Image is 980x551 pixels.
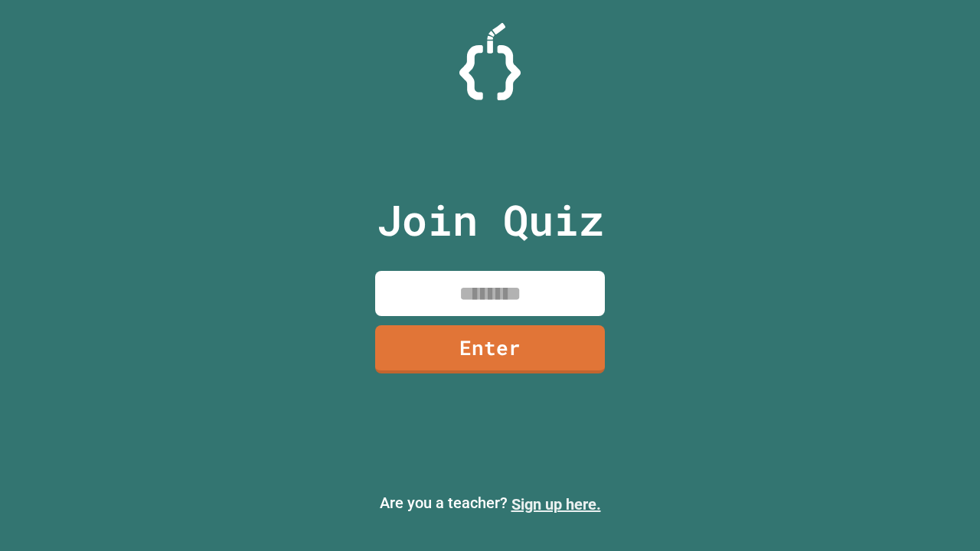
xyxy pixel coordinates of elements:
a: Sign up here. [511,495,601,514]
p: Join Quiz [377,188,604,252]
iframe: chat widget [853,423,965,488]
p: Are you a teacher? [12,491,968,516]
iframe: chat widget [916,490,965,536]
img: Logo.svg [459,23,521,100]
a: Enter [375,325,605,373]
